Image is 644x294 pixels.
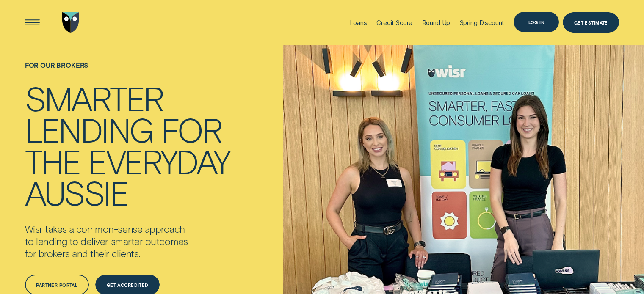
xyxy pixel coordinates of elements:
[62,12,79,33] img: Wisr
[22,12,42,33] button: Open Menu
[25,61,230,82] h1: For Our Brokers
[25,176,128,208] div: Aussie
[88,145,229,176] div: everyday
[25,113,153,145] div: lending
[528,20,544,24] div: Log in
[25,82,163,113] div: Smarter
[350,19,367,27] div: Loans
[376,19,412,27] div: Credit Score
[161,113,221,145] div: for
[25,223,221,260] p: Wisr takes a common-sense approach to lending to deliver smarter outcomes for brokers and their c...
[459,19,504,27] div: Spring Discount
[563,12,619,33] a: Get Estimate
[514,12,559,32] button: Log in
[422,19,450,27] div: Round Up
[25,82,230,208] h4: Smarter lending for the everyday Aussie
[25,145,80,176] div: the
